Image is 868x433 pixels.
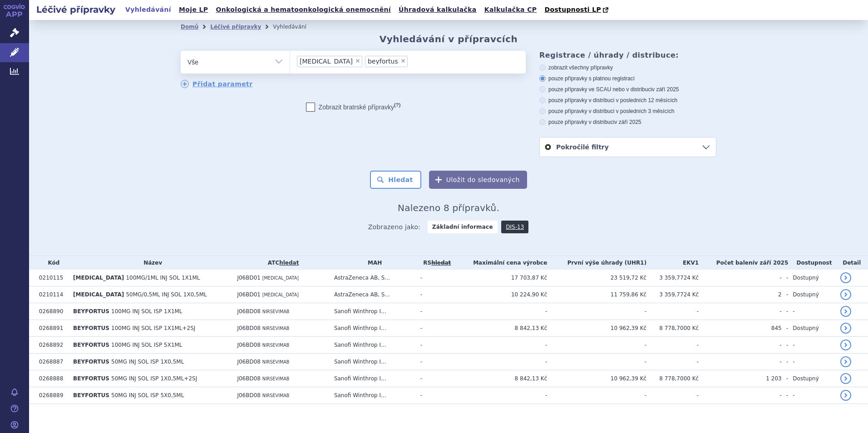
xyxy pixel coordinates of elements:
[237,275,261,281] span: J06BD01
[840,390,851,401] a: detail
[416,387,454,404] td: -
[547,270,646,286] td: 23 519,72 Kč
[646,387,699,404] td: -
[840,323,851,334] a: detail
[123,4,174,16] a: Vyhledávání
[416,256,454,270] th: RS
[330,354,416,370] td: Sanofi Winthrop I...
[237,375,261,382] span: J06BD08
[330,286,416,303] td: AstraZeneca AB, S...
[35,354,69,370] td: 0268887
[35,370,69,387] td: 0268888
[410,55,415,67] input: [MEDICAL_DATA]beyfortus
[126,291,207,298] span: 50MG/0,5ML INJ SOL 1X0,5ML
[380,34,518,44] h2: Vyhledávání v přípravcích
[262,276,299,280] span: [MEDICAL_DATA]
[454,303,547,320] td: -
[840,289,851,300] a: detail
[237,359,261,365] span: J06BD08
[210,24,261,30] a: Léčivé přípravky
[646,320,699,337] td: 8 778,7000 Kč
[782,387,789,404] td: -
[646,303,699,320] td: -
[699,387,782,404] td: -
[429,171,527,189] button: Uložit do sledovaných
[782,270,789,286] td: -
[454,256,547,270] th: Maximální cena výrobce
[237,291,261,298] span: J06BD01
[400,58,406,64] span: ×
[330,256,416,270] th: MAH
[73,308,109,315] span: BEYFORTUS
[539,97,716,104] label: pouze přípravky v distribuci v posledních 12 měsících
[539,118,716,126] label: pouze přípravky v distribuci
[176,4,211,16] a: Moje LP
[73,359,109,365] span: BEYFORTUS
[544,6,601,13] span: Dostupnosti LP
[782,320,789,337] td: -
[454,354,547,370] td: -
[111,325,195,331] span: 100MG INJ SOL ISP 1X1ML+2SJ
[782,303,789,320] td: -
[262,376,290,381] span: NIRSEVIMAB
[237,325,261,331] span: J06BD08
[181,24,198,30] a: Domů
[370,171,421,189] button: Hledat
[73,375,109,382] span: BEYFORTUS
[788,270,835,286] td: Dostupný
[840,356,851,367] a: detail
[788,337,835,354] td: -
[416,370,454,387] td: -
[454,337,547,354] td: -
[840,340,851,350] a: detail
[73,275,124,281] span: [MEDICAL_DATA]
[788,370,835,387] td: Dostupný
[782,370,789,387] td: -
[755,260,789,266] span: v září 2025
[454,286,547,303] td: 10 224,90 Kč
[29,3,123,16] h2: Léčivé přípravky
[416,286,454,303] td: -
[547,256,646,270] th: První výše úhrady (UHR1)
[237,308,261,315] span: J06BD08
[542,4,613,16] a: Dostupnosti LP
[454,370,547,387] td: 8 842,13 Kč
[539,51,716,59] h3: Registrace / úhrady / distribuce:
[416,320,454,337] td: -
[501,221,528,233] a: DIS-13
[699,303,782,320] td: -
[646,270,699,286] td: 3 359,7724 Kč
[547,354,646,370] td: -
[330,303,416,320] td: Sanofi Winthrop I...
[782,286,789,303] td: -
[482,4,540,16] a: Kalkulačka CP
[699,370,782,387] td: 1 203
[232,256,329,270] th: ATC
[416,270,454,286] td: -
[416,354,454,370] td: -
[699,256,788,270] th: Počet balení
[398,202,499,213] span: Nalezeno 8 přípravků.
[237,342,261,348] span: J06BD08
[788,354,835,370] td: -
[237,392,261,399] span: J06BD08
[273,20,318,34] li: Vyhledávání
[699,337,782,354] td: -
[35,387,69,404] td: 0268889
[262,292,299,297] span: [MEDICAL_DATA]
[788,286,835,303] td: Dostupný
[431,260,451,266] del: hledat
[330,270,416,286] td: AstraZeneca AB, S...
[73,325,109,331] span: BEYFORTUS
[547,370,646,387] td: 10 962,39 Kč
[262,343,290,348] span: NIRSEVIMAB
[35,270,69,286] td: 0210115
[646,370,699,387] td: 8 778,7000 Kč
[699,354,782,370] td: -
[111,359,184,365] span: 50MG INJ SOL ISP 1X0,5ML
[111,342,182,348] span: 100MG INJ SOL ISP 5X1ML
[614,119,641,125] span: v září 2025
[330,337,416,354] td: Sanofi Winthrop I...
[35,256,69,270] th: Kód
[73,291,124,298] span: [MEDICAL_DATA]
